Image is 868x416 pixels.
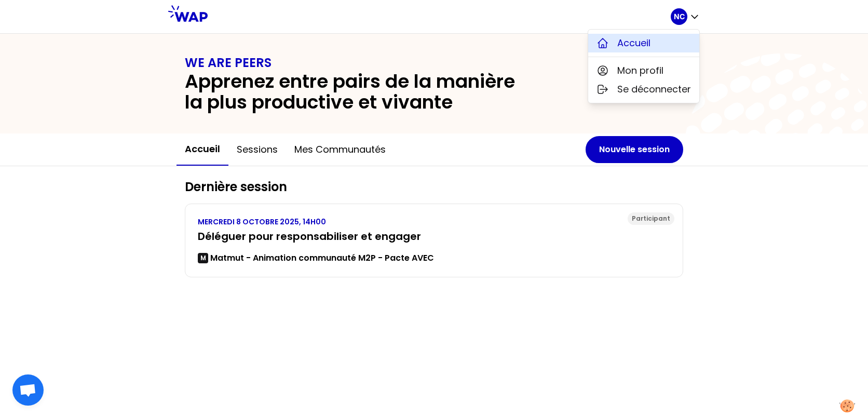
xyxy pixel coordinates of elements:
div: Ouvrir le chat [12,374,44,406]
button: Accueil [177,133,228,166]
p: Matmut - Animation communauté M2P - Pacte AVEC [210,252,434,264]
span: Accueil [617,36,650,50]
button: Mes communautés [286,134,394,165]
div: NC [588,29,700,103]
h2: Dernière session [185,179,683,195]
span: Mon profil [617,63,663,78]
button: Nouvelle session [586,136,683,163]
span: Se déconnecter [617,82,691,97]
p: NC [674,11,685,22]
a: MERCREDI 8 OCTOBRE 2025, 14H00Déléguer pour responsabiliser et engagerMMatmut - Animation communa... [198,217,670,264]
p: MERCREDI 8 OCTOBRE 2025, 14H00 [198,217,670,227]
button: NC [671,8,700,25]
h1: WE ARE PEERS [185,55,683,71]
button: Sessions [228,134,286,165]
h2: Apprenez entre pairs de la manière la plus productive et vivante [185,71,534,113]
p: M [200,254,206,262]
h3: Déléguer pour responsabiliser et engager [198,229,670,244]
div: Participant [628,212,674,225]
